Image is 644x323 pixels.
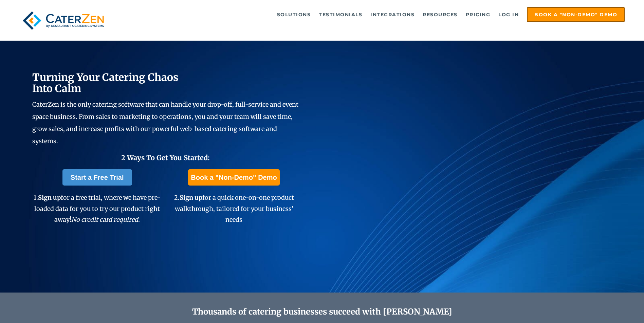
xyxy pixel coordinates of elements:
span: Turning Your Catering Chaos Into Calm [32,71,179,95]
span: Sign up [180,194,202,201]
a: Resources [419,8,461,21]
div: Navigation Menu [123,7,625,22]
a: Book a "Non-Demo" Demo [527,7,625,22]
a: Start a Free Trial [62,169,132,186]
a: Testimonials [315,8,366,21]
span: 2 Ways To Get You Started: [121,153,210,162]
a: Integrations [367,8,418,21]
img: caterzen [19,7,107,34]
a: Book a "Non-Demo" Demo [188,169,279,186]
span: Sign up [38,194,61,201]
em: No credit card required. [71,216,140,223]
a: Pricing [462,8,494,21]
h2: Thousands of catering businesses succeed with [PERSON_NAME] [65,307,580,317]
span: 2. for a quick one-on-one product walkthrough, tailored for your business' needs [174,194,294,223]
a: Solutions [274,8,314,21]
span: 1. for a free trial, where we have pre-loaded data for you to try our product right away! [34,194,161,223]
span: CaterZen is the only catering software that can handle your drop-off, full-service and event spac... [32,101,298,145]
a: Log in [495,8,522,21]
